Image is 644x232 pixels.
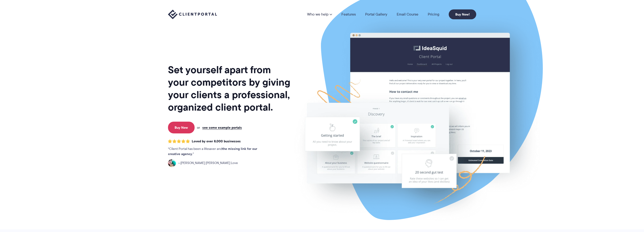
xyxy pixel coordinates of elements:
p: Client Portal has been a lifesaver and . [168,146,267,157]
a: Buy Now [168,122,195,133]
a: Email Course [397,12,418,16]
span: Loved by over 8,000 businesses [192,139,241,143]
a: Buy Now! [449,9,476,19]
a: Portal Gallery [365,12,387,16]
a: see some example portals [202,125,242,130]
span: or [197,125,200,130]
a: Pricing [428,12,439,16]
span: [PERSON_NAME] [PERSON_NAME] Love [178,160,238,166]
h1: Set yourself apart from your competitors by giving your clients a professional, organized client ... [168,64,291,113]
a: Who we help [307,12,332,16]
a: Features [341,12,356,16]
strong: the missing link for our creative agency [168,146,257,156]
